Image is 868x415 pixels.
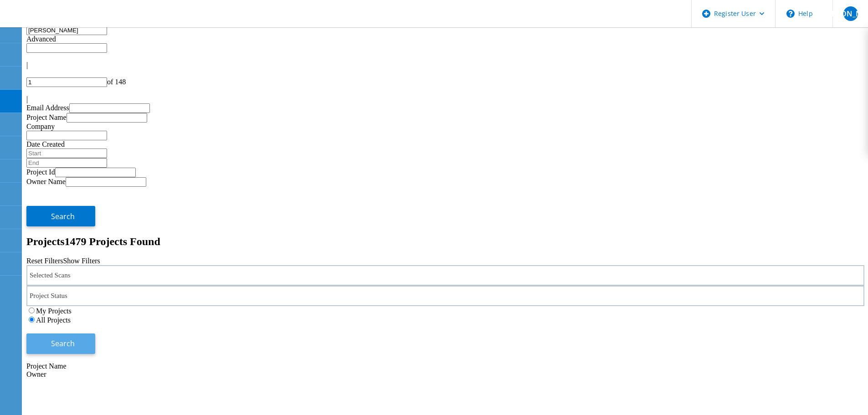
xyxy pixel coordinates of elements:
label: Project Name [26,113,67,121]
div: Project Status [26,286,864,306]
a: Show Filters [63,257,100,265]
input: End [26,158,107,168]
label: Company [26,123,55,130]
input: Start [26,149,107,158]
div: | [26,61,864,69]
a: Live Optics Dashboard [9,18,107,26]
span: of 148 [107,78,126,86]
input: Search projects by name, owner, ID, company, etc [26,26,107,35]
button: Search [26,333,95,354]
span: 1479 Projects Found [65,236,160,247]
div: Owner [26,370,864,379]
label: Owner Name [26,178,66,185]
span: Search [51,211,75,221]
label: Email Address [26,104,69,112]
div: | [26,95,864,103]
span: Advanced [26,35,56,43]
b: Projects [26,236,65,247]
label: Project Id [26,168,55,176]
label: Date Created [26,140,65,148]
label: All Projects [36,316,71,324]
div: Selected Scans [26,265,864,286]
a: Reset Filters [26,257,63,265]
label: My Projects [36,307,72,315]
div: Project Name [26,362,864,370]
svg: \n [786,10,795,18]
span: Search [51,338,75,348]
button: Search [26,206,95,226]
